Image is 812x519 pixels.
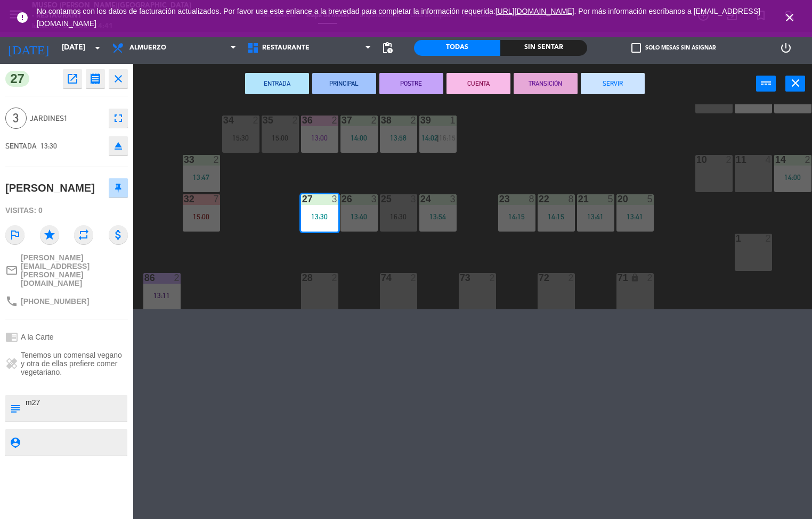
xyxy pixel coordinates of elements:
button: eject [109,136,128,155]
div: 3 [371,194,377,204]
div: 15:30 [222,134,259,142]
i: star [40,225,59,244]
span: A la Carte [21,333,53,341]
button: close [785,76,805,92]
div: 2 [331,273,338,283]
span: Almuerzo [129,44,166,52]
div: 13:54 [419,213,457,220]
span: [PERSON_NAME][EMAIL_ADDRESS][PERSON_NAME][DOMAIN_NAME] [21,253,128,287]
div: 11 [736,155,736,164]
span: 13:30 [40,142,57,150]
div: 20 [618,194,618,204]
div: 2 [726,155,732,164]
div: Visitas: 0 [5,201,128,220]
div: 27 [302,194,303,204]
div: 13:41 [577,213,614,220]
div: 16:30 [380,213,417,220]
div: 1 [736,234,736,243]
label: Solo mesas sin asignar [631,43,716,53]
button: PRINCIPAL [312,73,376,94]
div: 2 [410,273,417,283]
button: power_input [756,76,776,92]
div: 13:40 [340,213,378,220]
div: Todas [414,40,500,56]
button: POSTRE [379,73,443,94]
div: 13:41 [616,213,654,220]
button: CUENTA [446,73,510,94]
div: 8 [568,194,574,204]
div: 2 [292,116,298,125]
div: 13:00 [301,134,338,142]
div: 36 [302,116,303,125]
i: arrow_drop_down [91,42,104,54]
span: Restaurante [262,44,310,52]
div: 35 [263,116,263,125]
span: 27 [5,71,29,87]
div: 3 [450,194,456,204]
i: fullscreen [112,112,125,125]
i: close [112,72,125,85]
span: 3 [5,108,27,129]
div: 2 [253,116,259,125]
div: 2 [213,155,220,164]
div: 14:00 [774,174,811,181]
div: 14 [775,155,776,164]
div: 23 [499,194,500,204]
div: 5 [607,194,614,204]
span: Jardines1 [30,112,103,125]
i: phone [5,295,18,308]
div: 38 [381,116,381,125]
div: 32 [184,194,184,204]
i: mail_outline [5,264,18,277]
span: pending_actions [381,42,394,54]
div: 13:30 [301,213,338,220]
div: 8 [529,194,535,204]
div: 39 [420,116,421,125]
i: close [789,77,802,89]
button: SERVIR [581,73,645,94]
div: 73 [460,273,460,283]
span: Tenemos un comensal vegano y otra de ellas prefiere comer vegetariano. [21,351,128,376]
span: 14:02 [421,134,438,142]
div: Sin sentar [500,40,587,56]
span: [PHONE_NUMBER] [21,297,89,306]
div: 13:47 [183,174,220,181]
div: 71 [618,273,618,283]
div: 74 [381,273,381,283]
div: 3 [410,194,417,204]
div: 86 [144,273,145,283]
div: 26 [342,194,342,204]
a: [URL][DOMAIN_NAME] [496,7,574,15]
i: person_pin [9,436,21,448]
span: | [437,134,439,142]
div: 3 [331,194,338,204]
div: 2 [805,155,811,164]
div: 1 [450,116,456,125]
div: 2 [371,116,377,125]
div: 7 [213,194,220,204]
i: outlined_flag [5,225,25,244]
div: 5 [647,194,653,204]
i: healing [5,357,18,370]
i: eject [112,139,125,152]
div: 14:15 [538,213,575,220]
div: 2 [410,116,417,125]
div: 33 [184,155,184,164]
div: 2 [331,116,338,125]
i: close [783,11,796,24]
div: 13:58 [380,134,417,142]
div: 34 [223,116,224,125]
i: open_in_new [66,72,79,85]
div: 24 [420,194,421,204]
div: 28 [302,273,303,283]
button: receipt [86,69,105,88]
i: chrome_reader_mode [5,331,18,343]
i: power_settings_new [779,42,792,54]
div: 2 [568,273,574,283]
button: fullscreen [109,109,128,128]
div: 14:15 [498,213,535,220]
div: 13:11 [143,292,181,299]
button: TRANSICIÓN [514,73,578,94]
div: 14:00 [340,134,378,142]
